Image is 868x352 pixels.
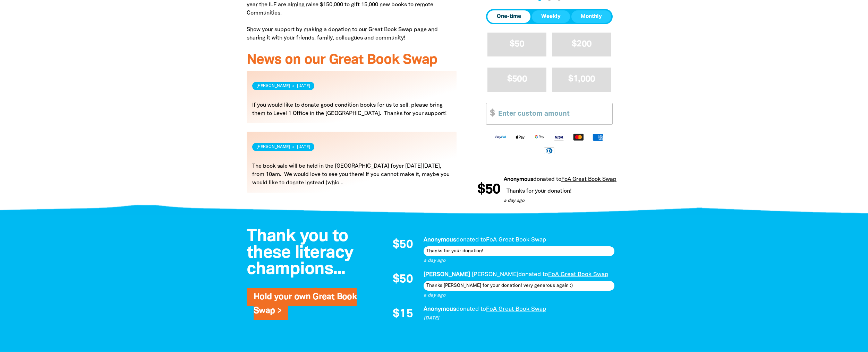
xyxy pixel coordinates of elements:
[588,133,607,141] img: American Express logo
[393,274,412,285] span: $50
[503,177,533,182] em: Anonymous
[487,33,547,57] button: $50
[254,293,357,315] a: Hold your own Great Book Swap >
[424,307,456,312] em: Anonymous
[561,177,616,182] a: FoA Great Book Swap
[424,272,470,277] em: [PERSON_NAME]
[581,13,602,21] span: Monthly
[552,33,611,57] button: $200
[572,41,592,49] span: $200
[424,292,614,299] p: a day ago
[510,133,530,141] img: Apple Pay logo
[424,315,614,322] p: [DATE]
[487,11,530,23] button: One-time
[507,76,527,83] span: $500
[497,13,521,21] span: One-time
[533,177,561,182] span: donated to
[247,229,353,278] span: Thank you to these literacy champions...
[518,272,548,277] span: donated to
[493,103,612,124] input: Enter custom amount
[477,183,500,197] span: $50
[568,76,595,83] span: $1,000
[549,133,569,141] img: Visa logo
[486,307,546,312] a: FoA Great Book Swap
[393,239,412,251] span: $50
[424,281,614,291] div: Thanks [PERSON_NAME] for your donation! very generous again :)
[487,68,547,92] button: $500
[539,147,559,155] img: Diners Club logo
[532,11,570,23] button: Weekly
[247,53,457,68] h3: News on our Great Book Swap
[247,71,457,201] div: Paginated content
[491,133,510,141] img: Paypal logo
[385,236,614,324] div: Paginated content
[486,103,495,124] span: $
[424,257,614,264] p: a day ago
[503,186,616,197] div: Thanks for your donation!
[486,127,613,160] div: Available payment methods
[510,41,525,49] span: $50
[569,133,588,141] img: Mastercard logo
[477,176,621,205] div: Donation stream
[486,237,546,243] a: FoA Great Book Swap
[541,13,561,21] span: Weekly
[552,68,611,92] button: $1,000
[548,272,608,277] a: FoA Great Book Swap
[530,133,549,141] img: Google Pay logo
[503,198,616,205] p: a day ago
[424,246,614,256] div: Thanks for your donation!
[393,308,412,320] span: $15
[385,236,614,324] div: Donation stream
[472,272,518,277] em: [PERSON_NAME]
[424,237,456,243] em: Anonymous
[571,11,611,23] button: Monthly
[486,9,613,25] div: Donation frequency
[456,237,486,243] span: donated to
[456,307,486,312] span: donated to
